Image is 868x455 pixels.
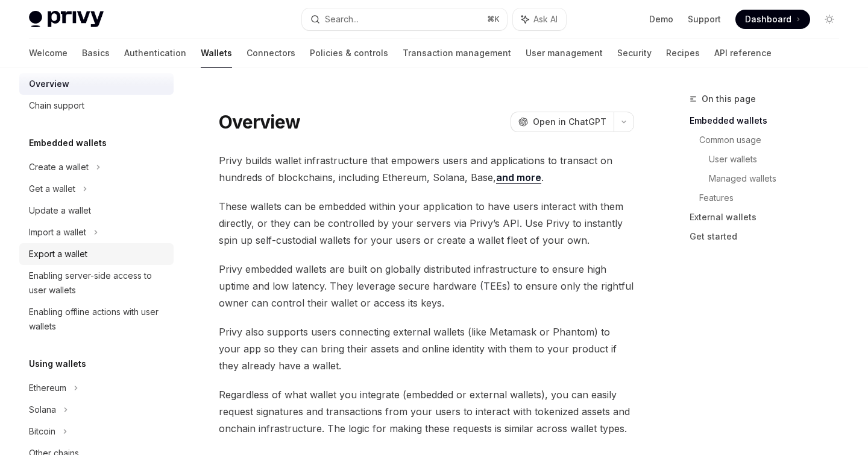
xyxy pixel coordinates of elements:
button: Toggle dark mode [820,10,839,29]
div: Get a wallet [29,182,75,196]
a: Embedded wallets [690,111,849,130]
a: Welcome [29,39,68,68]
div: Bitcoin [29,424,55,439]
span: On this page [702,92,756,106]
a: Features [699,188,849,208]
a: External wallets [690,208,849,227]
span: Privy embedded wallets are built on globally distributed infrastructure to ensure high uptime and... [219,261,634,311]
button: Open in ChatGPT [511,112,614,132]
a: Demo [649,13,673,25]
a: API reference [714,39,772,68]
a: Support [688,13,721,25]
a: Connectors [247,39,295,68]
a: Authentication [124,39,186,68]
div: Update a wallet [29,203,91,218]
a: Policies & controls [310,39,388,68]
img: light logo [29,11,104,28]
a: Update a wallet [19,200,174,221]
button: Search...⌘K [302,8,506,30]
div: Export a wallet [29,247,87,261]
a: Common usage [699,130,849,150]
a: Recipes [666,39,700,68]
span: These wallets can be embedded within your application to have users interact with them directly, ... [219,198,634,249]
span: Privy builds wallet infrastructure that empowers users and applications to transact on hundreds o... [219,152,634,186]
a: and more [496,171,541,184]
div: Chain support [29,98,84,113]
div: Ethereum [29,381,66,395]
a: Managed wallets [709,169,849,188]
a: Basics [82,39,110,68]
span: Privy also supports users connecting external wallets (like Metamask or Phantom) to your app so t... [219,323,634,374]
span: Regardless of what wallet you integrate (embedded or external wallets), you can easily request si... [219,386,634,437]
a: Transaction management [403,39,511,68]
a: Dashboard [735,10,810,29]
a: User wallets [709,150,849,169]
div: Create a wallet [29,160,89,174]
span: Dashboard [745,13,791,25]
h1: Overview [219,111,300,133]
div: Import a wallet [29,225,86,240]
a: Enabling server-side access to user wallets [19,265,174,301]
button: Ask AI [513,8,566,30]
div: Search... [325,12,359,27]
a: Enabling offline actions with user wallets [19,301,174,337]
div: Enabling server-side access to user wallets [29,269,166,297]
span: Ask AI [533,13,558,25]
a: Get started [690,227,849,246]
div: Solana [29,402,56,417]
span: Open in ChatGPT [533,116,606,128]
div: Enabling offline actions with user wallets [29,305,166,334]
a: Chain support [19,95,174,116]
h5: Embedded wallets [29,136,107,150]
a: User management [526,39,603,68]
a: Security [617,39,652,68]
a: Export a wallet [19,243,174,265]
span: ⌘ K [487,14,500,24]
a: Wallets [201,39,232,68]
h5: Using wallets [29,357,86,371]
